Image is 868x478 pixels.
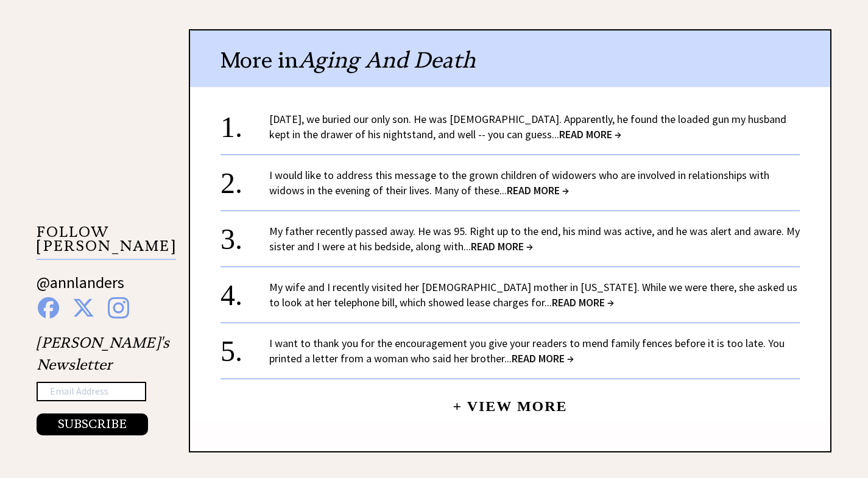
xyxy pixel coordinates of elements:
img: facebook%20blue.png [38,297,59,318]
a: [DATE], we buried our only son. He was [DEMOGRAPHIC_DATA]. Apparently, he found the loaded gun my... [269,112,786,141]
span: READ MORE → [471,239,533,253]
span: Aging And Death [298,46,476,74]
div: 3. [221,223,269,246]
span: READ MORE → [512,351,574,365]
a: My wife and I recently visited her [DEMOGRAPHIC_DATA] mother in [US_STATE]. While we were there, ... [269,280,797,309]
input: Email Address [37,382,146,401]
div: 2. [221,167,269,190]
img: instagram%20blue.png [108,297,129,318]
a: I would like to address this message to the grown children of widowers who are involved in relati... [269,168,769,197]
div: More in [190,30,830,87]
a: @annlanders [37,272,124,304]
a: I want to thank you for the encouragement you give your readers to mend family fences before it i... [269,336,785,365]
div: [PERSON_NAME]'s Newsletter [37,332,169,435]
div: 5. [221,336,269,358]
span: READ MORE → [552,295,614,309]
a: My father recently passed away. He was 95. Right up to the end, his mind was active, and he was a... [269,224,800,253]
span: READ MORE → [507,183,569,197]
a: + View More [453,388,567,414]
img: x%20blue.png [72,297,94,318]
button: SUBSCRIBE [37,413,148,435]
span: READ MORE → [559,127,621,141]
div: 1. [221,111,269,134]
p: FOLLOW [PERSON_NAME] [37,225,176,260]
div: 4. [221,279,269,302]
